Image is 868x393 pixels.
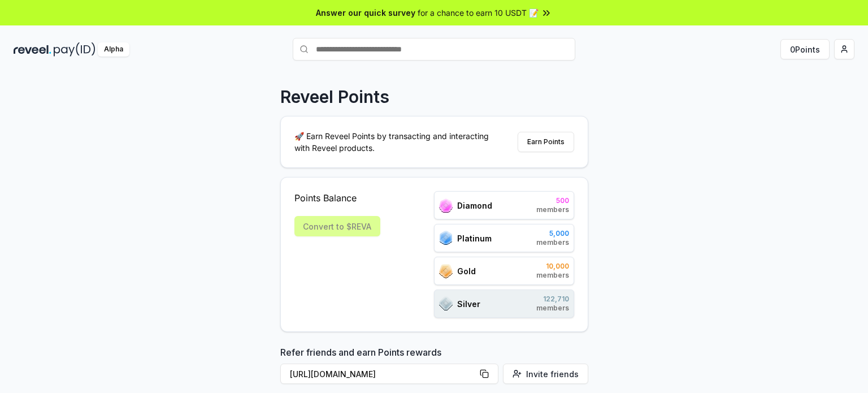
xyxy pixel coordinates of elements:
img: ranks_icon [439,198,453,213]
img: pay_id [54,42,96,57]
span: members [536,271,569,280]
button: Invite friends [503,364,588,384]
span: Silver [457,298,480,310]
img: ranks_icon [439,231,453,245]
button: [URL][DOMAIN_NAME] [280,364,498,384]
span: Diamond [457,200,492,211]
span: for a chance to earn 10 USDT 📝 [418,7,539,19]
span: Invite friends [526,368,579,380]
span: 10,000 [536,262,569,271]
span: members [536,238,569,247]
button: Earn Points [518,132,574,152]
span: Answer our quick survey [316,7,415,19]
span: Points Balance [294,191,380,205]
img: reveel_dark [14,42,51,57]
span: Gold [457,265,476,277]
div: Refer friends and earn Points rewards [280,346,588,388]
img: ranks_icon [439,296,453,311]
img: ranks_icon [439,264,453,278]
p: Reveel Points [280,87,389,107]
button: 0Points [780,39,830,59]
span: Platinum [457,232,492,244]
div: Alpha [98,42,129,57]
span: 500 [536,196,569,205]
p: 🚀 Earn Reveel Points by transacting and interacting with Reveel products. [294,130,498,154]
span: 5,000 [536,229,569,238]
span: 122,710 [536,295,569,304]
span: members [536,205,569,214]
span: members [536,304,569,313]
